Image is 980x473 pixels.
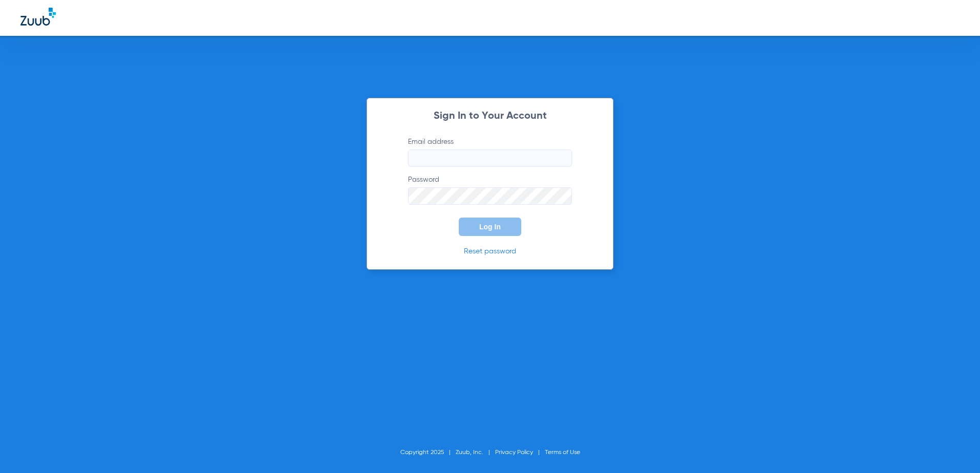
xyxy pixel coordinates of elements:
iframe: Chat Widget [929,424,980,473]
a: Terms of Use [545,449,580,456]
label: Email address [408,137,572,167]
label: Password [408,175,572,205]
a: Reset password [464,248,516,255]
li: Zuub, Inc. [456,447,495,458]
h2: Sign In to Your Account [393,111,587,121]
img: Zuub Logo [21,8,56,26]
input: Email address [408,149,572,167]
button: Log In [459,218,521,236]
a: Privacy Policy [495,449,533,456]
span: Log In [479,223,501,231]
input: Password [408,187,572,205]
li: Copyright 2025 [400,447,456,458]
